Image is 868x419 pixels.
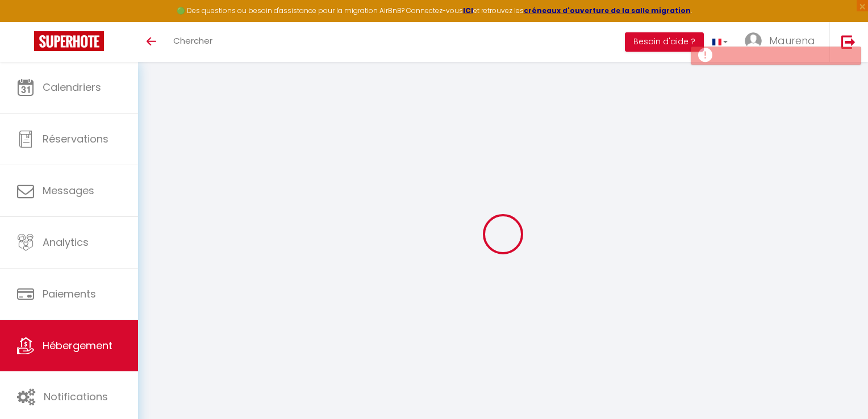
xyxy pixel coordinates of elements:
[841,35,856,49] img: logout
[43,183,94,198] span: Messages
[43,287,96,301] span: Paiements
[34,31,104,51] img: Super Booking
[736,22,829,62] a: ... Maurena
[43,80,101,94] span: Calendriers
[769,33,815,48] span: Maurena
[44,389,108,404] span: Notifications
[173,35,212,47] span: Chercher
[43,132,108,146] span: Réservations
[43,235,89,249] span: Analytics
[625,32,704,52] button: Besoin d'aide ?
[165,22,221,62] a: Chercher
[524,6,691,15] a: créneaux d'ouverture de la salle migration
[463,6,473,15] a: ICI
[745,32,762,49] img: ...
[43,338,112,353] span: Hébergement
